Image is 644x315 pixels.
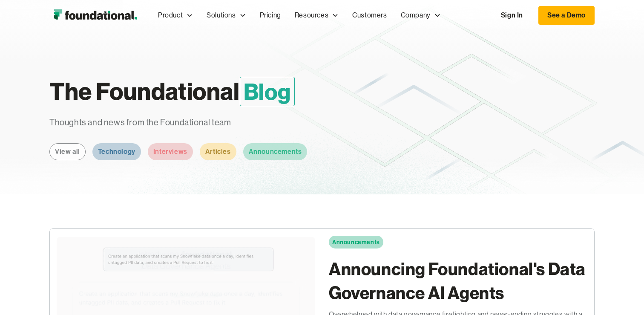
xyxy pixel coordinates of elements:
[158,10,183,21] div: Product
[332,237,380,247] div: Announcements
[49,73,406,109] h1: The Foundational
[55,146,80,157] div: View all
[98,146,135,157] div: Technology
[92,143,141,160] a: Technology
[243,143,308,160] a: Announcements
[253,1,288,29] a: Pricing
[295,10,328,21] div: Resources
[153,146,187,157] div: Interviews
[240,77,295,106] span: Blog
[249,146,302,157] div: Announcements
[151,1,200,29] div: Product
[394,1,448,29] div: Company
[401,10,431,21] div: Company
[49,116,377,130] p: Thoughts and news from the Foundational team
[49,7,141,24] img: Foundational Logo
[148,143,193,160] a: Interviews
[205,146,231,157] div: Articles
[200,1,253,29] div: Solutions
[329,257,587,305] h2: Announcing Foundational's Data Governance AI Agents
[601,274,644,315] iframe: Chat Widget
[538,6,595,25] a: See a Demo
[492,6,532,24] a: Sign In
[288,1,345,29] div: Resources
[345,1,394,29] a: Customers
[49,7,141,24] a: home
[200,143,236,160] a: Articles
[207,10,236,21] div: Solutions
[49,143,86,160] a: View all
